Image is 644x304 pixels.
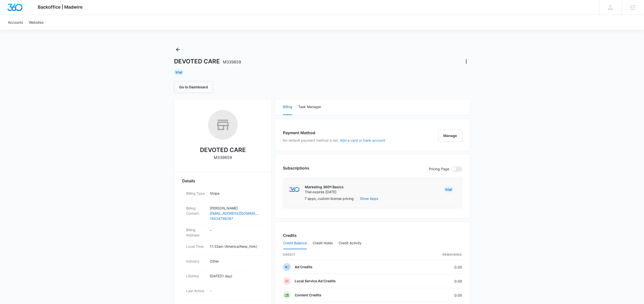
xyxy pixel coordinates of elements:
div: Last Active- [182,285,264,300]
td: 0.00 [410,260,462,274]
button: Credit Activity [339,237,362,249]
button: Show Apps [360,196,378,201]
p: Trial expires [DATE] [305,190,344,194]
a: Websites [26,15,46,30]
p: Marketing 360® Basics [305,185,344,190]
dt: Local Time [186,244,206,249]
h3: Subscriptions [283,165,309,171]
p: Pricing Page [429,166,449,172]
button: Actions [462,57,470,65]
span: Backoffice | Madwire [38,4,83,10]
th: Remaining [410,249,462,260]
td: 0.00 [410,274,462,288]
p: 7 apps, custom license pricing [305,196,354,201]
div: Trial [444,187,453,192]
p: Stripe [210,191,260,196]
p: Local Service Ad Credits [295,279,336,284]
h2: DEVOTED CARE [200,146,246,154]
button: Credit Balance [283,237,307,249]
span: M339659 [223,59,241,64]
th: credit [283,249,410,260]
div: IndustryOther [182,256,264,270]
button: Credit Holds [313,237,333,249]
td: 0.00 [410,288,462,302]
p: [DATE] ( 1 day ) [210,273,260,279]
dt: Last Active [186,288,206,293]
p: [PERSON_NAME] [210,206,260,211]
div: Trial [174,69,184,75]
dd: - [210,227,260,238]
h3: Credits [283,232,297,238]
dt: Billing Address [186,227,206,238]
p: Ad Credits [295,265,312,269]
a: 18034796297 [210,216,260,221]
div: Billing Contact[PERSON_NAME][EMAIL_ADDRESS][DOMAIN_NAME]18034796297 [182,203,264,224]
p: - [210,288,260,293]
button: Manage [438,130,462,142]
dt: Billing Type [186,191,206,196]
button: Back [174,46,182,54]
div: Local Time11:32am (America/New_York) [182,241,264,256]
p: 11:32am ( America/New_York ) [210,244,260,249]
div: Billing TypeStripe [182,188,264,203]
button: Add a card or bank account [340,139,385,142]
h1: DEVOTED CARE [174,58,241,65]
p: M339659 [214,154,232,160]
p: Other [210,259,260,264]
dt: Industry [186,259,206,264]
button: Task Manager [298,99,321,115]
img: marketing360Logo [289,187,300,192]
a: Accounts [5,15,26,30]
a: [EMAIL_ADDRESS][DOMAIN_NAME] [210,211,260,216]
p: No default payment method is set. [283,138,385,143]
dt: Lifetime [186,273,206,279]
button: Go to Dashboard [174,81,213,93]
dt: Billing Contact [186,206,206,216]
p: Content Credits [295,293,321,298]
span: Details [182,178,195,184]
div: Lifetime[DATE](1 day) [182,270,264,285]
h3: Payment Method [283,130,385,136]
button: Billing [283,99,292,115]
div: Billing Address- [182,224,264,241]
